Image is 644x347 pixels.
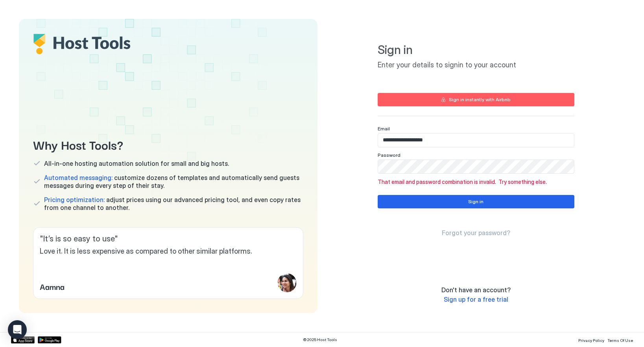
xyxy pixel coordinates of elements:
input: Input Field [378,160,574,173]
div: Open Intercom Messenger [8,320,27,339]
span: © 2025 Host Tools [303,337,337,342]
span: adjust prices using our advanced pricing tool, and even copy rates from one channel to another. [44,196,303,212]
span: " It’s is so easy to use " [40,234,297,244]
span: customize dozens of templates and automatically send guests messages during every step of their s... [44,174,303,189]
div: profile [278,273,297,292]
a: Terms Of Use [607,336,633,344]
a: Google Play Store [38,336,61,343]
button: Sign in instantly with Airbnb [378,93,574,106]
span: Sign up for a free trial [444,295,508,303]
div: Sign in [468,198,483,205]
span: Terms Of Use [607,338,633,343]
span: Enter your details to signin to your account [378,61,574,70]
span: All-in-one hosting automation solution for small and big hosts. [44,160,229,167]
button: Sign in [378,195,574,208]
a: Sign up for a free trial [444,295,508,304]
span: Love it. It is less expensive as compared to other similar platforms. [40,247,297,256]
a: Forgot your password? [442,229,510,237]
span: That email and password combination is invalid. Try something else. [378,178,574,186]
span: Email [378,126,390,132]
span: Pricing optimization: [44,196,105,204]
span: Why Host Tools? [33,135,303,153]
div: Sign in instantly with Airbnb [449,96,511,103]
input: Input Field [378,134,574,147]
a: Privacy Policy [578,336,604,344]
a: App Store [11,336,35,343]
span: Don't have an account? [441,286,511,294]
span: Automated messaging: [44,174,113,182]
span: Aamna [40,280,65,292]
span: Sign in [378,43,574,58]
span: Password [378,152,400,158]
span: Privacy Policy [578,338,604,343]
